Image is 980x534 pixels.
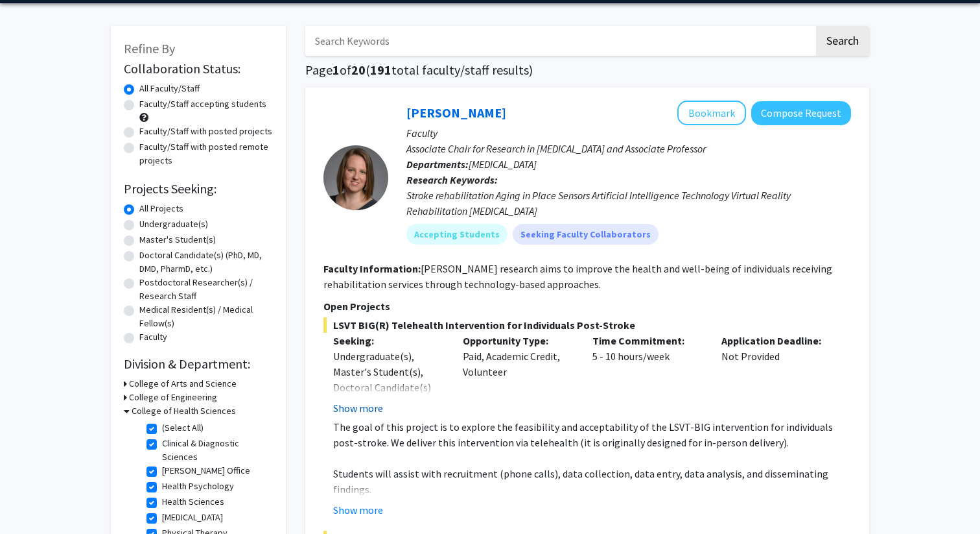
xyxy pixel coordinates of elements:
[124,61,273,77] h2: Collaboration Status:
[162,511,223,524] label: [MEDICAL_DATA]
[333,400,383,416] button: Show more
[124,356,273,372] h2: Division & Department:
[453,333,583,416] div: Paid, Academic Credit, Volunteer
[323,262,421,275] b: Faculty Information:
[124,181,273,197] h2: Projects Seeking:
[751,101,851,125] button: Compose Request to Rachel Wolpert
[139,82,200,95] label: All Faculty/Staff
[162,464,250,478] label: [PERSON_NAME] Office
[305,26,814,56] input: Search Keywords
[592,333,703,348] p: Time Commitment:
[406,224,507,245] mat-chip: Accepting Students
[406,173,498,186] b: Research Keywords:
[332,62,340,78] span: 1
[333,466,851,497] p: Students will assist with recruitment (phone calls), data collection, data entry, data analysis, ...
[583,333,712,416] div: 5 - 10 hours/week
[370,62,391,78] span: 191
[139,303,273,330] label: Medical Resident(s) / Medical Fellow(s)
[10,476,55,524] iframe: Chat
[469,158,537,171] span: [MEDICAL_DATA]
[132,404,236,418] h3: College of Health Sciences
[513,224,659,245] mat-chip: Seeking Faculty Collaborators
[129,391,217,404] h3: College of Engineering
[162,421,204,435] label: (Select All)
[323,298,851,314] p: Open Projects
[139,140,273,167] label: Faculty/Staff with posted remote projects
[139,217,208,231] label: Undergraduate(s)
[406,158,469,171] b: Departments:
[305,62,869,78] h1: Page of ( total faculty/staff results)
[162,479,234,493] label: Health Psychology
[333,348,443,473] div: Undergraduate(s), Master's Student(s), Doctoral Candidate(s) (PhD, MD, DMD, PharmD, etc.), Postdo...
[129,377,237,391] h3: College of Arts and Science
[139,125,272,138] label: Faculty/Staff with posted projects
[139,97,266,111] label: Faculty/Staff accepting students
[406,125,851,141] p: Faculty
[323,317,851,333] span: LSVT BIG(R) Telehealth Intervention for Individuals Post-Stroke
[124,40,175,56] span: Refine By
[463,333,573,348] p: Opportunity Type:
[406,141,851,156] p: Associate Chair for Research in [MEDICAL_DATA] and Associate Professor
[323,262,832,291] fg-read-more: [PERSON_NAME] research aims to improve the health and well-being of individuals receiving rehabil...
[351,62,366,78] span: 20
[139,233,216,247] label: Master's Student(s)
[816,26,869,56] button: Search
[139,249,273,276] label: Doctoral Candidate(s) (PhD, MD, DMD, PharmD, etc.)
[721,333,832,348] p: Application Deadline:
[712,333,841,416] div: Not Provided
[677,101,746,125] button: Add Rachel Wolpert to Bookmarks
[139,202,183,215] label: All Projects
[139,276,273,303] label: Postdoctoral Researcher(s) / Research Staff
[162,495,224,509] label: Health Sciences
[139,330,167,344] label: Faculty
[406,188,851,219] div: Stroke rehabilitation Aging in Place Sensors Artificial Intelligence Technology Virtual Reality R...
[162,437,270,464] label: Clinical & Diagnostic Sciences
[406,104,506,121] a: [PERSON_NAME]
[333,419,851,450] p: The goal of this project is to explore the feasibility and acceptability of the LSVT-BIG interven...
[333,502,383,518] button: Show more
[333,333,443,348] p: Seeking:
